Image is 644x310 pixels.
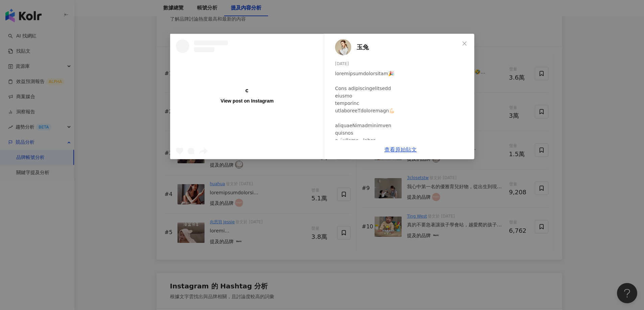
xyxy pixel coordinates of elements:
img: KOL Avatar [335,39,351,55]
span: close [462,41,467,46]
div: [DATE] [335,61,469,67]
a: 查看原始貼文 [384,146,417,153]
span: 玉兔 [357,43,369,52]
a: View post on Instagram [170,34,324,159]
button: Close [458,37,471,50]
a: KOL Avatar玉兔 [335,39,459,55]
div: View post on Instagram [220,98,273,104]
